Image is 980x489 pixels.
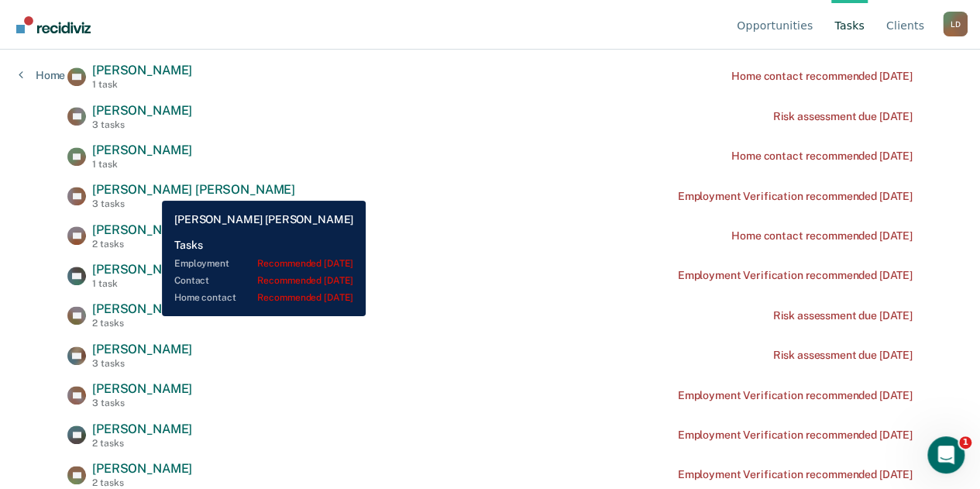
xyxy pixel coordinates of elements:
div: Employment Verification recommended [DATE] [678,468,913,481]
div: 2 tasks [92,318,192,329]
span: [PERSON_NAME] [92,222,192,237]
div: 2 tasks [92,438,192,449]
div: 3 tasks [92,398,192,408]
div: Risk assessment due [DATE] [772,110,912,123]
div: Home contact recommended [DATE] [731,70,913,83]
span: [PERSON_NAME] [92,342,192,356]
div: Employment Verification recommended [DATE] [678,190,913,203]
div: 2 tasks [92,477,192,488]
span: [PERSON_NAME] [PERSON_NAME] [92,182,295,197]
div: L D [943,12,968,36]
span: [PERSON_NAME] [92,103,192,118]
span: [PERSON_NAME] [92,262,192,277]
img: Recidiviz [16,16,91,33]
iframe: Intercom live chat [927,436,965,474]
div: 3 tasks [92,119,192,130]
span: [PERSON_NAME] [92,381,192,396]
div: 3 tasks [92,198,295,209]
div: Employment Verification recommended [DATE] [678,389,913,402]
span: 1 [959,436,971,449]
div: Employment Verification recommended [DATE] [678,429,913,442]
div: 3 tasks [92,358,192,369]
span: [PERSON_NAME] [92,63,192,77]
div: 1 task [92,159,192,170]
div: Employment Verification recommended [DATE] [678,269,913,282]
span: [PERSON_NAME] [92,301,192,316]
div: 2 tasks [92,239,192,250]
span: [PERSON_NAME] [92,461,192,476]
button: Profile dropdown button [943,12,968,36]
span: [PERSON_NAME] [92,422,192,436]
a: Home [19,68,65,82]
div: Risk assessment due [DATE] [772,349,912,362]
div: Home contact recommended [DATE] [731,150,913,163]
div: Home contact recommended [DATE] [731,229,913,243]
div: Risk assessment due [DATE] [772,309,912,322]
span: [PERSON_NAME] [92,143,192,157]
div: 1 task [92,278,192,289]
div: 1 task [92,79,192,90]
